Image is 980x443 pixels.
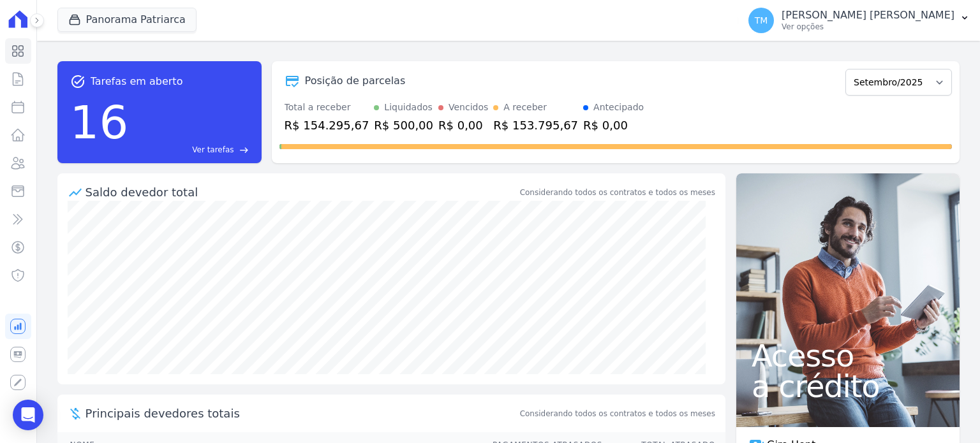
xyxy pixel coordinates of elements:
span: TM [755,16,768,25]
span: Tarefas em aberto [91,74,183,89]
span: Principais devedores totais [85,405,517,422]
div: Considerando todos os contratos e todos os meses [520,187,715,198]
p: [PERSON_NAME] [PERSON_NAME] [782,9,954,22]
button: Panorama Patriarca [57,8,197,32]
span: Considerando todos os contratos e todos os meses [520,408,715,419]
p: Ver opções [782,22,954,32]
span: east [239,145,249,155]
div: R$ 154.295,67 [285,117,369,134]
span: Ver tarefas [192,144,234,156]
div: R$ 153.795,67 [493,117,578,134]
div: Vencidos [449,101,488,114]
div: Posição de parcelas [305,73,406,89]
div: 16 [70,89,129,156]
button: TM [PERSON_NAME] [PERSON_NAME] Ver opções [738,3,980,38]
span: Acesso [752,340,944,371]
div: Saldo devedor total [85,184,517,201]
div: R$ 0,00 [583,117,644,134]
div: Total a receber [285,101,369,114]
div: Liquidados [384,101,433,114]
div: Antecipado [593,101,644,114]
div: A receber [503,101,547,114]
span: task_alt [70,74,85,89]
span: a crédito [752,371,944,402]
a: Ver tarefas east [133,144,248,156]
div: Open Intercom Messenger [13,400,43,430]
div: R$ 0,00 [438,117,488,134]
div: R$ 500,00 [374,117,433,134]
